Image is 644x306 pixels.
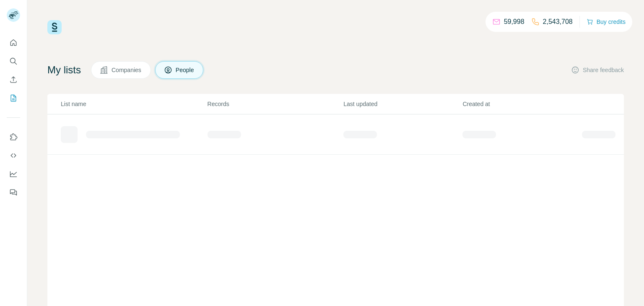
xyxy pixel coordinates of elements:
p: List name [61,100,207,108]
button: Share feedback [571,66,624,74]
button: Buy credits [587,16,626,28]
p: Last updated [343,100,462,108]
button: My lists [7,91,20,106]
button: Dashboard [7,166,20,182]
button: Use Surfe on LinkedIn [7,130,20,145]
span: People [176,66,195,74]
p: 2,543,708 [543,17,573,27]
button: Quick start [7,35,20,50]
button: Enrich CSV [7,72,20,87]
img: Surfe Logo [47,20,62,34]
span: Companies [112,66,142,74]
button: Use Surfe API [7,148,20,163]
p: 59,998 [504,17,525,27]
button: Feedback [7,185,20,200]
p: Records [208,100,343,108]
button: Search [7,54,20,69]
h4: My lists [47,63,81,77]
p: Created at [462,100,581,108]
